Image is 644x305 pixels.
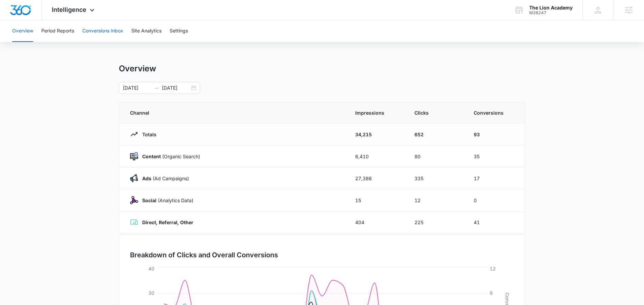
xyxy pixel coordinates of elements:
[138,197,193,204] p: (Analytics Data)
[154,85,159,91] span: swap-right
[148,266,154,272] tspan: 40
[406,167,466,189] td: 335
[490,266,496,272] tspan: 12
[406,211,466,233] td: 225
[154,85,159,91] span: to
[130,152,138,160] img: Content
[138,153,200,160] p: (Organic Search)
[130,196,138,204] img: Social
[119,64,156,74] h1: Overview
[131,20,162,42] button: Site Analytics
[138,175,189,182] p: (Ad Campaigns)
[466,167,525,189] td: 17
[138,131,156,138] p: Totals
[529,10,573,15] div: account id
[406,145,466,167] td: 80
[130,250,278,260] h3: Breakdown of Clicks and Overall Conversions
[142,219,193,225] strong: Direct, Referral, Other
[406,189,466,211] td: 12
[474,109,514,116] span: Conversions
[142,197,156,203] strong: Social
[347,123,406,145] td: 34,215
[466,145,525,167] td: 35
[406,123,466,145] td: 652
[529,5,573,10] div: account name
[52,6,86,13] span: Intelligence
[123,84,151,92] input: Start date
[41,20,74,42] button: Period Reports
[130,109,339,116] span: Channel
[490,290,493,296] tspan: 9
[142,154,161,159] strong: Content
[414,109,457,116] span: Clicks
[347,189,406,211] td: 15
[347,167,406,189] td: 27,386
[466,189,525,211] td: 0
[142,175,151,181] strong: Ads
[130,174,138,182] img: Ads
[162,84,190,92] input: End date
[355,109,398,116] span: Impressions
[466,211,525,233] td: 41
[347,211,406,233] td: 404
[347,145,406,167] td: 6,410
[82,20,123,42] button: Conversions Inbox
[170,20,188,42] button: Settings
[12,20,33,42] button: Overview
[466,123,525,145] td: 93
[148,290,154,296] tspan: 30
